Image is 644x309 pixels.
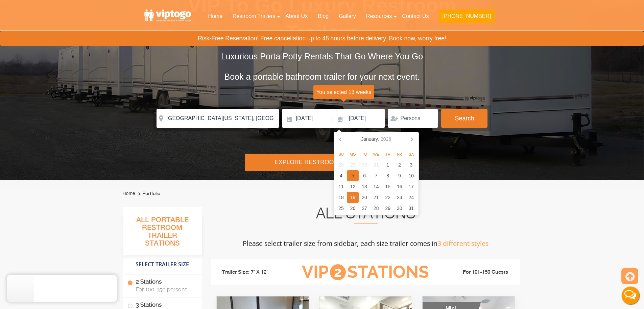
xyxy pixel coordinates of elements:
li: For 101-150 Guests [440,268,516,276]
div: 13 [359,181,371,192]
div: Sa [405,150,417,158]
div: Explore Restroom Trailers [245,154,399,171]
span: 2 [330,264,346,280]
div: 27 [359,203,371,214]
div: 3 [405,159,417,170]
input: Delivery [282,109,331,128]
span: Book a portable bathroom trailer for your next event. [224,72,420,81]
a: Blog [313,9,334,24]
div: 28 [335,159,347,170]
div: 26 [347,203,359,214]
input: Persons [388,109,438,128]
a: Home [123,191,135,196]
div: 22 [382,192,394,203]
label: 2 Stations [127,275,197,296]
div: 15 [382,181,394,192]
div: 1 [382,159,394,170]
div: Su [335,150,347,158]
div: 30 [359,159,371,170]
div: 10 [405,170,417,181]
h3: All Portable Restroom Trailer Stations [123,214,202,255]
i: 2026 [381,135,391,143]
li: Portfolio [137,190,160,198]
span: For 100-150 persons [136,286,194,293]
h4: Select Trailer Size [123,258,202,271]
div: 29 [382,203,394,214]
a: Restroom Trailers [228,9,280,24]
a: Resources [361,9,397,24]
input: Pickup [334,109,385,128]
a: [PHONE_NUMBER] [434,9,499,27]
h2: All Stations [211,207,520,224]
div: 20 [359,192,371,203]
div: 29 [347,159,359,170]
div: 19 [347,192,359,203]
div: 4 [335,170,347,181]
div: 21 [370,192,382,203]
div: 18 [335,192,347,203]
div: 11 [335,181,347,192]
a: Gallery [334,9,361,24]
div: 12 [347,181,359,192]
div: 2 [394,159,406,170]
div: 28 [370,203,382,214]
li: Trailer Size: 7' X 12' [216,262,292,283]
div: Tu [359,150,371,158]
div: 14 [370,181,382,192]
a: About Us [280,9,313,24]
h3: VIP Stations [291,263,439,282]
p: Please select trailer size from sidebar, each size trailer comes in [211,237,520,250]
div: 8 [382,170,394,181]
button: Search [441,109,487,128]
div: 30 [394,203,406,214]
div: 16 [394,181,406,192]
a: Contact Us [397,9,434,24]
button: [PHONE_NUMBER] [439,9,494,23]
div: 17 [405,181,417,192]
div: 25 [335,203,347,214]
div: 24 [405,192,417,203]
div: 6 [359,170,371,181]
span: You selected 13 weeks [313,85,374,99]
div: 31 [370,159,382,170]
div: 7 [370,170,382,181]
div: 23 [394,192,406,203]
div: 9 [394,170,406,181]
input: Where do you need your restroom? [157,109,279,128]
div: January, [358,134,394,144]
button: Live Chat [617,282,644,309]
span: 3 different styles [437,239,488,248]
span: | [331,109,333,131]
div: Mo [347,150,359,158]
div: 5 [347,170,359,181]
div: Fr [394,150,406,158]
div: 31 [405,203,417,214]
span: Luxurious Porta Potty Rentals That Go Where You Go [221,52,423,61]
div: We [370,150,382,158]
div: Th [382,150,394,158]
a: Home [203,9,228,24]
